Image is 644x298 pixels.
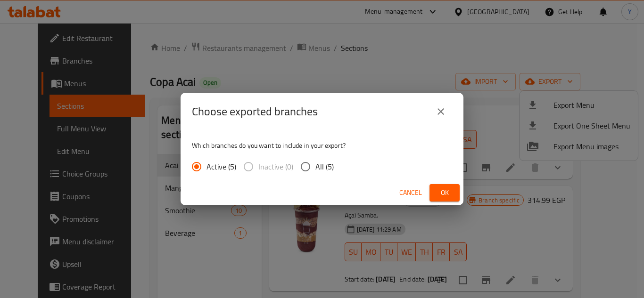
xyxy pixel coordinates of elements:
[192,104,318,119] h2: Choose exported branches
[206,161,236,172] span: Active (5)
[437,187,452,199] span: Ok
[429,184,460,201] button: Ok
[315,161,334,172] span: All (5)
[192,141,452,150] p: Which branches do you want to include in your export?
[429,100,452,123] button: close
[396,184,426,201] button: Cancel
[399,187,422,199] span: Cancel
[258,161,293,172] span: Inactive (0)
